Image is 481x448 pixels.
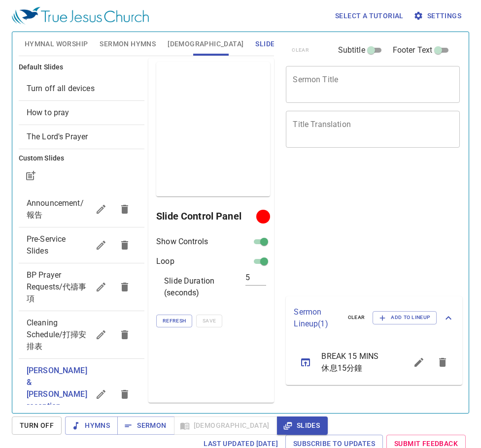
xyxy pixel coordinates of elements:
span: Cleaning Schedule/打掃安排表 [27,318,87,351]
span: Announcement/報告 [27,198,84,220]
span: [object Object] [27,132,88,141]
span: Pre-Service Slides [27,234,66,256]
p: Slide Duration (seconds) [164,275,241,299]
button: Refresh [156,315,192,327]
span: Sermon Hymns [100,38,156,50]
div: BP Prayer Requests/代禱事項 [19,263,144,311]
h6: Slide Control Panel [156,208,260,224]
div: Cleaning Schedule/打掃安排表 [19,311,144,358]
p: Preview Only [193,124,234,134]
span: [object Object] [27,108,69,117]
button: Turn Off [12,416,62,435]
span: Refresh [163,317,186,325]
span: [DEMOGRAPHIC_DATA] [168,38,243,50]
h6: Custom Slides [19,153,144,164]
h6: Default Slides [19,62,144,73]
span: BREAK 15 MINS 休息15分鐘 [321,351,383,374]
span: clear [348,313,365,322]
p: Sermon Lineup ( 1 ) [294,306,340,330]
span: Settings [415,10,461,22]
span: Hymnal Worship [25,38,88,50]
span: Sermon [125,419,166,432]
button: clear [342,312,371,323]
span: Turn Off [20,419,54,432]
div: The Lord's Prayer [19,125,144,149]
span: BP Prayer Requests/代禱事項 [27,270,87,303]
span: Slides [255,38,278,50]
button: Hymns [65,416,118,435]
span: [object Object] [27,84,95,93]
span: Slides [285,419,320,432]
div: How to pray [19,101,144,125]
button: Settings [412,7,465,25]
button: Sermon [117,416,174,435]
div: Turn off all devices [19,77,144,100]
div: Pre-Service Slides [19,227,144,263]
span: Select a tutorial [335,10,404,22]
span: Hymns [73,419,110,432]
span: Margaret & Shawn reception slideshow [27,366,87,422]
ul: sermon lineup list [286,340,462,385]
button: Select a tutorial [331,7,408,25]
p: Show Controls [156,236,208,248]
span: Footer Text [393,44,433,56]
button: Slides [277,416,328,435]
p: Loop [156,256,174,267]
span: Add to Lineup [379,313,430,322]
span: Subtitle [338,44,365,56]
div: Announcement/報告 [19,192,144,227]
div: [PERSON_NAME] & [PERSON_NAME] reception slideshow [19,359,144,430]
img: True Jesus Church [12,7,149,25]
div: Sermon Lineup(1)clearAdd to Lineup [286,296,462,340]
button: Add to Lineup [373,311,437,324]
iframe: from-child [282,158,426,292]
